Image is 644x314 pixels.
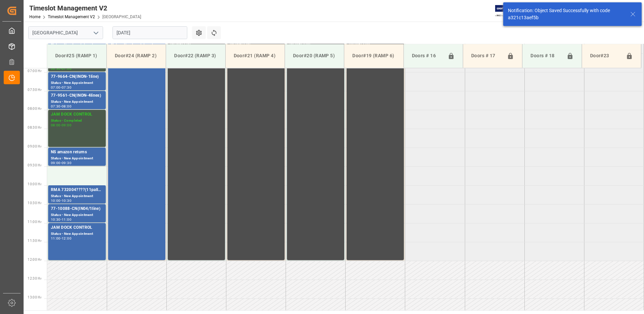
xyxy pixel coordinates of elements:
span: 07:00 Hr [28,69,41,73]
span: 11:00 Hr [28,220,41,224]
div: Status - New Appointment [51,99,103,105]
div: 12:00 [62,237,71,240]
div: Status - New Appointment [51,80,103,86]
div: - [61,67,62,70]
div: 10:30 [51,218,61,221]
div: - [61,105,62,108]
div: 77-9561-CN(INON-4lines) [51,92,103,99]
input: Type to search/select [28,26,103,39]
div: 07:00 [51,86,61,89]
div: Notification: Object Saved Successfully with code a321c13aef5b [508,7,624,21]
div: RMA 732004????(11pallets) [51,187,103,193]
div: 08:00 [62,105,71,108]
div: 10:30 [62,199,71,202]
div: 11:00 [62,218,71,221]
div: Status - New Appointment [51,212,103,218]
a: Timeslot Management V2 [48,14,95,19]
div: Door#21 (RAMP 4) [231,50,279,62]
div: 07:00 [62,67,71,70]
div: - [61,161,62,164]
div: 06:30 [51,67,61,70]
div: Doors # 18 [528,50,563,62]
span: 09:00 Hr [28,145,41,148]
input: DD.MM.YYYY [112,26,187,39]
div: 07:30 [51,105,61,108]
div: 77-10088-CN(IN04/1line) [51,206,103,212]
div: Doors # 17 [469,50,504,62]
div: Door#19 (RAMP 6) [350,50,398,62]
button: open menu [91,28,101,38]
div: Timeslot Management V2 [29,3,141,13]
div: Door#20 (RAMP 5) [290,50,339,62]
div: - [61,86,62,89]
span: 11:30 Hr [28,239,41,243]
span: 10:00 Hr [28,182,41,186]
div: 09:00 [62,124,71,127]
img: Exertis%20JAM%20-%20Email%20Logo.jpg_1722504956.jpg [495,5,518,17]
div: 08:00 [51,124,61,127]
div: - [61,218,62,221]
span: 12:30 Hr [28,277,41,280]
span: 13:00 Hr [28,295,41,299]
div: Doors # 16 [409,50,445,62]
div: 09:00 [51,161,61,164]
div: 77-9664-CN(INON-1line) [51,73,103,80]
span: 09:30 Hr [28,163,41,167]
div: Status - New Appointment [51,156,103,161]
div: Status - New Appointment [51,193,103,199]
div: 11:00 [51,237,61,240]
span: 08:00 Hr [28,107,41,111]
div: NS amazon returns [51,149,103,156]
div: 09:30 [62,161,71,164]
div: - [61,124,62,127]
div: 07:30 [62,86,71,89]
div: 10:00 [51,199,61,202]
span: 07:30 Hr [28,88,41,92]
span: 12:00 Hr [28,258,41,261]
div: Door#23 [587,50,623,62]
div: Door#22 (RAMP 3) [171,50,220,62]
div: - [61,199,62,202]
div: Status - Completed [51,118,103,124]
div: JAM DOCK CONTROL [51,111,103,118]
div: - [61,237,62,240]
div: Door#25 (RAMP 1) [53,50,101,62]
div: Status - New Appointment [51,231,103,237]
div: JAM DOCK CONTROL [51,224,103,231]
a: Home [29,14,40,19]
span: 08:30 Hr [28,126,41,129]
div: Door#24 (RAMP 2) [112,50,160,62]
span: 10:30 Hr [28,201,41,205]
